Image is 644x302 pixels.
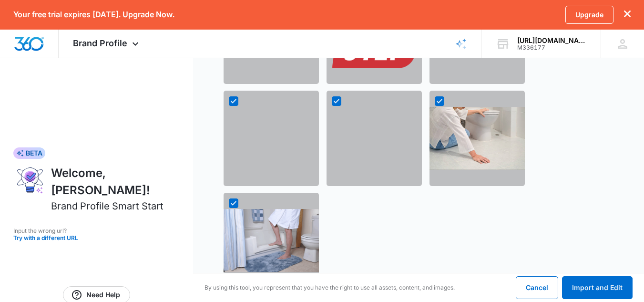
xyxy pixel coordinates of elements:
button: Try with a different URL [13,235,180,241]
button: dismiss this dialog [624,10,631,19]
p: Input the wrong url? [13,227,180,235]
div: account id [517,44,587,51]
div: account name [517,37,587,44]
p: By using this tool, you represent that you have the right to use all assets, content, and images. [204,283,455,292]
h2: Brand Profile Smart Start [51,199,164,213]
a: Upgrade [565,6,613,24]
img: https://tubtransformers.com/wp-content/uploads/2025/06/Step-Lifestyle-2-1024x680.png [224,209,319,272]
span: Brand Profile [73,38,127,48]
button: Cancel [516,276,558,299]
button: Import and Edit [562,276,633,299]
h1: Welcome, [PERSON_NAME]! [51,165,180,199]
img: https://tubtransformers.com/wp-content/uploads/2025/06/screen-shot-2023-01-18-at-8.48.36-am.png [429,107,525,169]
img: ai-brand-profile [13,165,47,196]
div: BETA [13,147,45,159]
a: Brand Profile Wizard [441,30,481,58]
p: Your free trial expires [DATE]. Upgrade Now. [13,10,174,19]
div: Brand Profile [59,30,155,58]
